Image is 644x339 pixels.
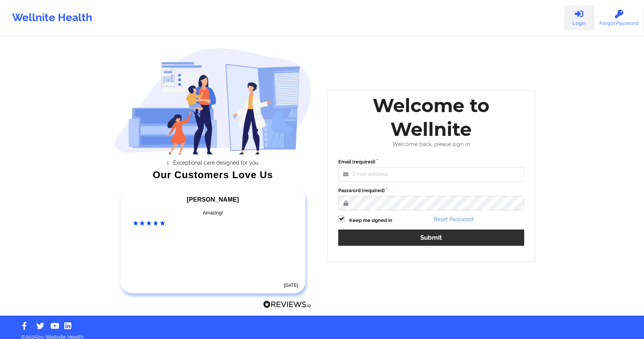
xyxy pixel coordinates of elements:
[594,5,644,30] a: Forgot Password
[338,158,524,166] label: Email (required)
[284,283,298,288] time: [DATE]
[263,300,311,310] a: Reviews.io Logo
[133,209,293,217] div: Amazing!
[333,141,529,148] div: Welcome back, please sign in
[263,300,311,308] img: Reviews.io Logo
[564,5,594,30] a: Login
[115,171,312,179] div: Our Customers Love Us
[187,196,239,203] span: [PERSON_NAME]
[338,187,524,194] label: Password (required)
[434,216,474,222] a: Reset Password
[349,217,392,224] label: Keep me signed in
[338,167,524,182] input: Email address
[338,230,524,246] button: Submit
[115,48,312,154] img: wellnite-auth-hero_200.c722682e.png
[333,94,529,141] div: Welcome to Wellnite
[121,160,311,166] li: Exceptional care designed for you.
